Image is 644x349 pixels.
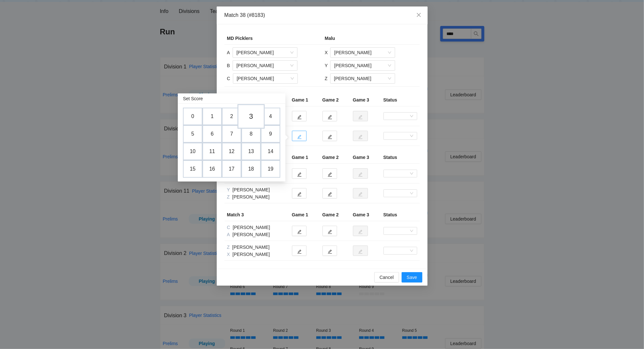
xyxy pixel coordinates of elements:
div: Game 2 [322,154,348,161]
span: Kevin Peterson [237,48,294,57]
td: 14 [261,143,280,160]
div: [PERSON_NAME] [227,224,287,231]
div: Game 1 [292,211,317,218]
div: Z [325,75,328,82]
button: edit [322,246,337,256]
span: edit [328,229,332,234]
div: Match 38 (#8183) [225,12,420,19]
td: 12 [222,143,241,160]
button: edit [292,188,307,199]
td: 9 [261,125,280,143]
span: C [227,225,232,230]
td: 19 [261,160,280,178]
div: Game 1 [292,96,317,103]
div: Status [383,96,417,103]
td: 3 [237,104,265,129]
div: Game 3 [353,211,378,218]
td: 5 [183,125,202,143]
td: 2 [222,108,241,125]
button: edit [322,188,337,199]
span: edit [297,249,302,254]
div: Match 3 [227,211,287,218]
button: Cancel [374,272,399,283]
td: 7 [222,125,241,143]
span: Save [407,274,417,281]
div: Game 1 [292,154,317,161]
span: edit [328,192,332,197]
button: edit [322,168,337,179]
td: 11 [202,143,222,160]
span: Paula Lotero [334,61,391,70]
button: edit [292,246,307,256]
div: Set Score [183,95,203,102]
div: [PERSON_NAME] [227,231,287,238]
span: edit [328,134,332,139]
td: 15 [183,160,202,178]
span: Al Gill [237,61,294,70]
span: Cancel [380,274,394,281]
span: Z [227,194,231,199]
span: Jormar Acosta [334,74,391,83]
span: edit [297,229,302,234]
div: [PERSON_NAME] [227,244,287,251]
td: MD Picklers [225,32,322,45]
div: A [227,49,230,56]
span: X [227,252,231,257]
td: 13 [241,143,261,160]
td: 17 [222,160,241,178]
span: close [416,12,421,18]
span: edit [328,114,332,119]
div: [PERSON_NAME] [227,186,287,193]
span: A [227,232,231,237]
span: edit [297,172,302,177]
div: Game 3 [353,154,378,161]
span: edit [328,172,332,177]
button: edit [322,226,337,236]
td: 10 [183,143,202,160]
div: Game 2 [322,96,348,103]
button: edit [292,131,307,141]
span: edit [297,114,302,119]
div: Status [383,211,417,218]
button: edit [322,111,337,121]
button: Close [410,6,428,24]
button: Save [402,272,422,283]
td: 6 [202,125,222,143]
span: edit [328,249,332,254]
span: edit [297,134,302,139]
div: Game 3 [353,96,378,103]
div: Y [325,62,328,69]
div: Game 2 [322,211,348,218]
td: 4 [261,108,280,125]
div: C [227,75,230,82]
td: 1 [202,108,222,125]
div: X [325,49,328,56]
span: Z [227,245,231,250]
td: 18 [241,160,261,178]
button: edit [292,226,307,236]
button: edit [292,111,307,121]
button: edit [322,131,337,141]
div: [PERSON_NAME] [227,251,287,258]
div: Status [383,154,417,161]
span: edit [297,192,302,197]
td: Malu [322,32,420,45]
td: 8 [241,125,261,143]
div: B [227,62,230,69]
span: Y [227,187,231,192]
span: Nathalia Gonzalez [334,48,391,57]
button: edit [292,168,307,179]
td: 0 [183,108,202,125]
td: 16 [202,160,222,178]
div: [PERSON_NAME] [227,193,287,200]
span: Will Hawley [237,74,294,83]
